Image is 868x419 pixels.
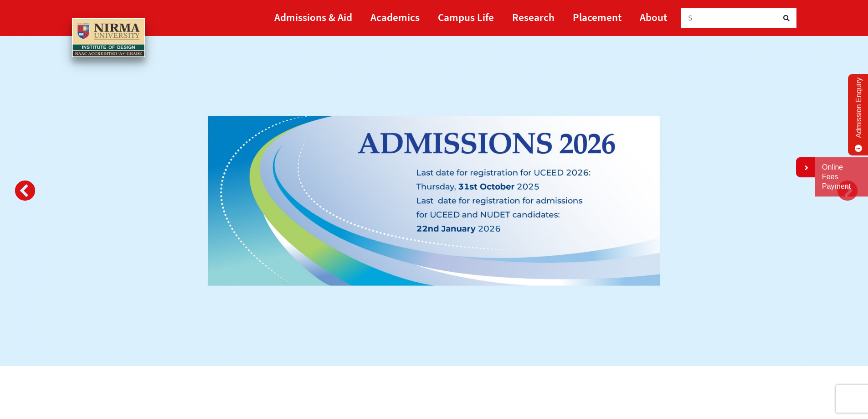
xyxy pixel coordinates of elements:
[14,180,32,198] button: Previous
[573,7,621,27] a: Placement
[640,7,667,27] a: About
[72,18,145,57] img: main_logo
[512,7,555,27] a: Research
[274,7,352,27] a: Admissions & Aid
[370,7,420,27] a: Academics
[438,7,494,27] a: Campus Life
[822,163,861,191] a: Online Fees Payment
[688,13,693,23] span: S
